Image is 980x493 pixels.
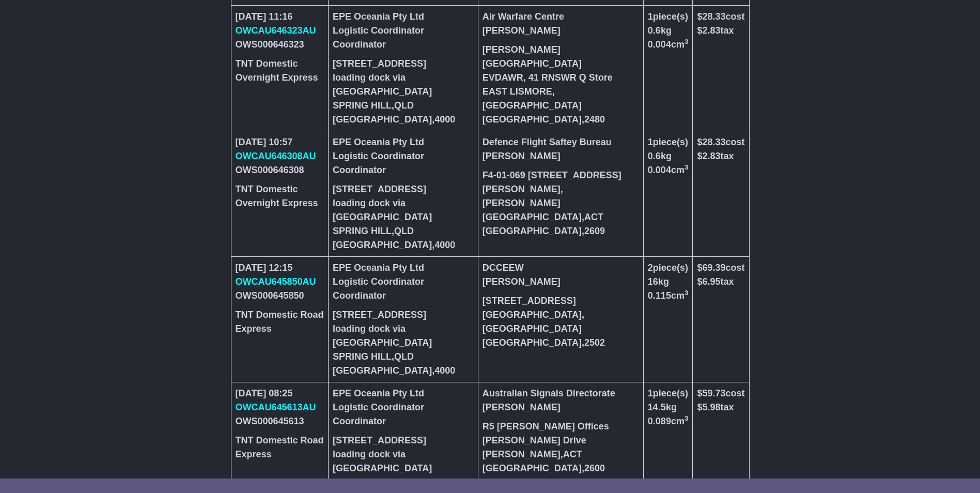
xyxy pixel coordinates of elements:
span: SPRING HILL [333,100,392,111]
div: TNT Domestic Overnight Express [236,182,324,210]
div: [PERSON_NAME] [483,275,639,289]
span: , [392,100,414,111]
sup: 3 [685,414,689,422]
sup: 3 [685,289,689,297]
span: [GEOGRAPHIC_DATA] [483,337,582,348]
span: 0.115 [648,290,671,301]
span: , [582,463,605,473]
div: R5 [PERSON_NAME] Offices [483,420,639,434]
span: [GEOGRAPHIC_DATA] [333,114,432,125]
div: [PERSON_NAME] [483,24,639,38]
span: 2600 [584,463,605,473]
div: loading dock via [GEOGRAPHIC_DATA] [333,322,474,350]
div: [PERSON_NAME] [483,149,639,163]
div: OWS000645850 [236,289,324,303]
span: [GEOGRAPHIC_DATA] [333,365,432,376]
div: [STREET_ADDRESS] [483,294,639,308]
div: OWS000646308 [236,163,324,177]
span: 0.004 [648,39,671,50]
div: [DATE] 08:25 [236,387,324,400]
span: [PERSON_NAME] [483,449,561,459]
div: DCCEEW [483,261,639,275]
sup: 3 [685,38,689,45]
span: SPRING HILL [333,226,392,236]
div: loading dock via [GEOGRAPHIC_DATA] [333,71,474,99]
div: [STREET_ADDRESS] [333,57,474,71]
span: [GEOGRAPHIC_DATA] [483,100,582,111]
div: TNT Domestic Overnight Express [236,57,324,85]
span: 1 [648,11,653,22]
span: 0.089 [648,416,671,426]
div: [PERSON_NAME] Drive [483,434,639,448]
span: 0.6 [648,151,661,161]
div: cm [648,38,689,52]
span: , [432,240,455,250]
span: , [392,226,414,236]
span: 2.83 [702,25,720,36]
div: $ cost [697,135,744,149]
div: $ cost [697,261,744,275]
div: kg [648,149,689,163]
div: TNT Domestic Road Express [236,434,324,461]
span: 28.33 [702,11,725,22]
div: kg [648,400,689,414]
span: 5.98 [702,402,720,412]
span: , [582,337,605,348]
div: piece(s) [648,387,689,400]
a: OWCAU646308AU [236,151,316,161]
span: 4000 [434,365,455,376]
span: 1 [648,137,653,147]
div: Australian Signals Directorate [483,387,639,400]
div: kg [648,275,689,289]
a: OWCAU645613AU [236,402,316,412]
span: , [392,351,414,362]
div: OWS000646323 [236,38,324,52]
div: F4-01-069 [STREET_ADDRESS][PERSON_NAME], [483,168,639,196]
div: [STREET_ADDRESS] [333,308,474,322]
div: OWS000645613 [236,414,324,428]
span: 2.83 [702,151,720,161]
div: [DATE] 10:57 [236,135,324,149]
div: piece(s) [648,10,689,24]
span: SPRING HILL [333,477,392,487]
span: [GEOGRAPHIC_DATA] [333,240,432,250]
div: cm [648,289,689,303]
div: Logistic Coordinator Coordinator [333,149,474,177]
div: Defence Flight Saftey Bureau [483,135,639,149]
span: EAST LISMORE [483,86,552,97]
a: OWCAU645850AU [236,276,316,287]
span: 1 [648,388,653,398]
span: 0.004 [648,165,671,175]
span: [GEOGRAPHIC_DATA] [483,212,582,222]
span: QLD [394,351,414,362]
span: QLD [394,226,414,236]
div: TNT Domestic Road Express [236,308,324,336]
span: ACT [584,212,603,222]
div: [PERSON_NAME] [483,400,639,414]
span: [GEOGRAPHIC_DATA] [483,226,582,236]
div: $ cost [697,387,744,400]
div: piece(s) [648,261,689,275]
span: 14.5 [648,402,666,412]
div: Logistic Coordinator Coordinator [333,275,474,303]
span: 2 [648,263,653,273]
div: Logistic Coordinator Coordinator [333,24,474,52]
div: cm [648,414,689,428]
div: kg [648,24,689,38]
span: 6.95 [702,276,720,287]
span: SPRING HILL [333,351,392,362]
span: 28.33 [702,137,725,147]
span: [GEOGRAPHIC_DATA] [483,310,582,320]
div: [DATE] 12:15 [236,261,324,275]
span: 16 [648,276,658,287]
div: $ tax [697,149,744,163]
span: [GEOGRAPHIC_DATA] [483,114,582,125]
div: [PERSON_NAME][GEOGRAPHIC_DATA] [483,43,639,71]
div: [PERSON_NAME] [483,196,639,210]
div: EPE Oceania Pty Ltd [333,387,474,400]
div: Air Warfare Centre [483,10,639,24]
span: 69.39 [702,263,725,273]
div: EPE Oceania Pty Ltd [333,10,474,24]
span: 4000 [434,240,455,250]
div: EPE Oceania Pty Ltd [333,261,474,275]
